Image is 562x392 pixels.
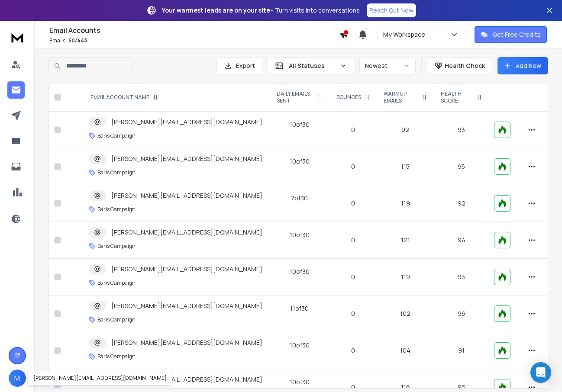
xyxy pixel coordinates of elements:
[97,132,136,139] p: Baris Campaign
[335,162,371,171] p: 0
[111,228,262,237] p: [PERSON_NAME][EMAIL_ADDRESS][DOMAIN_NAME]
[291,194,308,202] div: 7 of 30
[9,370,26,387] button: M
[290,120,310,129] div: 10 of 30
[377,259,434,296] td: 119
[97,353,136,360] p: Baris Campaign
[359,57,416,74] button: Newest
[49,37,339,44] p: Emails :
[377,112,434,148] td: 92
[367,3,416,17] a: Reach Out Now
[111,118,262,126] p: [PERSON_NAME][EMAIL_ADDRESS][DOMAIN_NAME]
[290,378,310,386] div: 10 of 30
[97,206,136,213] p: Baris Campaign
[290,157,310,166] div: 10 of 30
[434,296,489,332] td: 96
[335,383,371,392] p: 0
[97,280,136,286] p: Baris Campaign
[111,265,262,273] p: [PERSON_NAME][EMAIL_ADDRESS][DOMAIN_NAME]
[216,57,262,74] button: Export
[427,57,492,74] button: Health Check
[445,61,485,70] p: Health Check
[68,37,87,44] span: 50 / 443
[335,199,371,208] p: 0
[90,94,158,101] div: EMAIL ACCOUNT NAME
[335,125,371,134] p: 0
[9,29,26,45] img: logo
[530,362,551,383] div: Open Intercom Messenger
[434,259,489,296] td: 93
[162,6,270,14] strong: Your warmest leads are on your site
[290,267,310,276] div: 10 of 30
[377,148,434,185] td: 115
[441,90,473,104] p: HEALTH SCORE
[290,341,310,350] div: 10 of 30
[162,6,360,15] p: – Turn visits into conversations
[434,148,489,185] td: 95
[277,90,314,104] p: DAILY EMAILS SENT
[377,296,434,332] td: 102
[335,346,371,355] p: 0
[97,243,136,250] p: Baris Campaign
[335,309,371,318] p: 0
[377,222,434,259] td: 121
[111,375,262,384] p: [PERSON_NAME][EMAIL_ADDRESS][DOMAIN_NAME]
[111,191,262,200] p: [PERSON_NAME][EMAIL_ADDRESS][DOMAIN_NAME]
[377,185,434,222] td: 119
[28,371,172,386] div: [PERSON_NAME][EMAIL_ADDRESS][DOMAIN_NAME]
[290,231,310,239] div: 10 of 30
[369,6,413,15] p: Reach Out Now
[434,185,489,222] td: 92
[493,30,541,39] p: Get Free Credits
[290,304,309,313] div: 11 of 30
[111,302,262,310] p: [PERSON_NAME][EMAIL_ADDRESS][DOMAIN_NAME]
[384,90,419,104] p: WARMUP EMAILS
[434,222,489,259] td: 94
[49,25,339,35] h1: Email Accounts
[475,26,547,43] button: Get Free Credits
[377,332,434,369] td: 104
[434,112,489,148] td: 93
[434,332,489,369] td: 91
[289,61,336,70] p: All Statuses
[383,30,429,39] p: My Workspace
[111,338,262,347] p: [PERSON_NAME][EMAIL_ADDRESS][DOMAIN_NAME]
[335,236,371,244] p: 0
[97,316,136,323] p: Baris Campaign
[111,154,262,163] p: [PERSON_NAME][EMAIL_ADDRESS][DOMAIN_NAME]
[497,57,548,74] button: Add New
[336,94,361,101] p: BOUNCES
[335,273,371,281] p: 0
[97,169,136,176] p: Baris Campaign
